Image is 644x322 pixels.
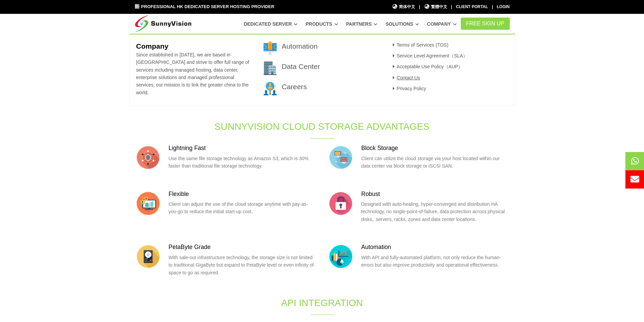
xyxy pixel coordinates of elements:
p: Client can utilize the cloud storage via your host located within our data center via block stora... [361,155,510,170]
img: flat-hdd.png [135,243,162,270]
p: With API and fully-automated platform, not only reduce the human-errors but also improve producti... [361,254,510,269]
h3: Robust [361,190,510,198]
li: | [451,4,452,10]
h3: Lightning Fast [169,144,317,152]
img: flat-security.png [327,190,354,217]
h1: SunnyVision Cloud Storage Advantages [210,120,435,133]
a: 繁體中文 [424,4,447,10]
img: flat-lan.png [327,144,354,171]
a: FREE Sign Up [461,18,510,30]
a: Acceptable Use Policy（AUP） [391,64,463,69]
a: Careers [282,83,307,91]
a: Login [497,4,510,9]
a: Company [427,18,457,30]
a: Dedicated Server [244,18,297,30]
img: 003-research.png [263,82,277,95]
span: Since established in [DATE], we are based in [GEOGRAPHIC_DATA] and strive to offer full range of ... [136,52,249,95]
p: Use the same file storage technology as Amazon S3, which is 30% faster than traditional file stor... [169,155,317,170]
a: Partners [346,18,378,30]
h3: Block Storage [361,144,510,152]
p: Client can adjust the use of the cloud storage anytime with pay-as-you-go to reduce the initial s... [169,200,317,216]
img: flat-stat-chart.png [327,243,354,270]
p: With sale-out infrastructure technology, the storage size is not limited to traditional GigaByte ... [169,254,317,276]
h3: Automation [361,243,510,251]
a: Privacy Policy [391,86,426,91]
a: Contact Us [391,75,420,80]
a: Products [306,18,338,30]
h3: Flexible [169,190,317,198]
a: Client Portal [456,4,488,9]
img: 002-town.png [263,61,277,75]
li: | [492,4,493,10]
a: 简体中文 [392,4,415,10]
img: flat-mon-cogs.png [135,190,162,217]
h1: API Integration [210,296,435,309]
div: Company [129,34,515,105]
span: Professional HK Dedicated Server Hosting Provider [141,4,274,9]
img: flat-internet.png [135,144,162,171]
img: 001-brand.png [263,41,277,55]
b: Company [136,42,168,50]
p: Designed with auto-healing, hyper-converged and distribution HA technology, no single-point-of-fa... [361,200,510,223]
a: Automation [282,42,317,50]
a: Service Level Agreement（SLA） [391,53,468,58]
li: | [419,4,420,10]
a: Data Center [282,63,320,70]
a: Solutions [385,18,419,30]
h3: PetaByte Grade [169,243,317,251]
a: Terms of Services (TOS) [391,42,449,48]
